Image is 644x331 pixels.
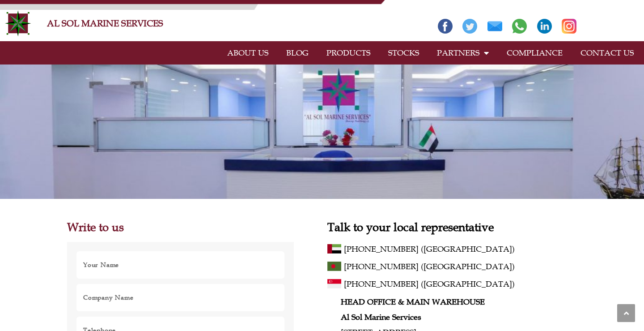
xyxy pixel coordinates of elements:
a: PARTNERS [428,43,498,63]
input: Your Name [76,251,285,279]
img: Alsolmarine-logo [4,10,31,37]
a: Scroll to the top of the page [617,304,635,322]
strong: Al Sol Marine Services [341,312,421,322]
a: [PHONE_NUMBER] ([GEOGRAPHIC_DATA]) [344,259,577,274]
strong: HEAD OFFICE & MAIN WAREHOUSE [341,297,485,307]
a: PRODUCTS [318,43,379,63]
span: [PHONE_NUMBER] ([GEOGRAPHIC_DATA]) [344,277,515,291]
a: STOCKS [379,43,428,63]
a: [PHONE_NUMBER] ([GEOGRAPHIC_DATA]) [344,242,577,256]
h2: Write to us [67,221,294,233]
a: ABOUT US [218,43,277,63]
h2: Talk to your local representative [327,221,577,233]
input: Company Name [76,284,285,312]
a: CONTACT US [572,43,643,63]
a: BLOG [277,43,318,63]
span: [PHONE_NUMBER] ([GEOGRAPHIC_DATA]) [344,259,515,274]
a: AL SOL MARINE SERVICES [47,18,163,29]
span: [PHONE_NUMBER] ([GEOGRAPHIC_DATA]) [344,242,515,256]
a: [PHONE_NUMBER] ([GEOGRAPHIC_DATA]) [344,277,577,291]
a: COMPLIANCE [498,43,572,63]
